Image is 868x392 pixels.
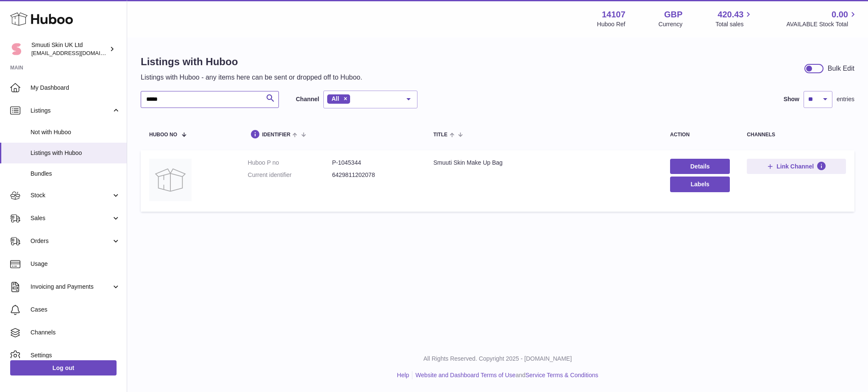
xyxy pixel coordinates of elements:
[31,84,120,92] span: My Dashboard
[331,95,339,102] span: All
[433,132,447,138] span: title
[747,159,846,174] button: Link Channel
[828,64,854,73] div: Bulk Edit
[786,20,858,28] span: AVAILABLE Stock Total
[296,95,319,103] label: Channel
[659,20,683,28] div: Currency
[715,20,753,28] span: Total sales
[31,170,120,178] span: Bundles
[747,132,846,138] div: channels
[670,177,730,192] button: Labels
[837,95,854,103] span: entries
[602,9,626,20] strong: 14107
[31,191,111,199] span: Stock
[141,73,362,82] p: Listings with Huboo - any items here can be sent or dropped off to Huboo.
[415,372,515,378] a: Website and Dashboard Terms of Use
[597,20,626,28] div: Huboo Ref
[31,128,120,136] span: Not with Huboo
[262,132,291,138] span: identifier
[134,355,861,363] p: All Rights Reserved. Copyright 2025 - [DOMAIN_NAME]
[664,9,682,20] strong: GBP
[670,159,730,174] a: Details
[10,43,23,55] img: internalAdmin-14107@internal.huboo.com
[248,159,332,167] dt: Huboo P no
[776,163,814,170] span: Link Channel
[31,107,111,115] span: Listings
[718,9,743,20] span: 420.43
[784,95,799,103] label: Show
[332,159,416,167] dd: P-1045344
[31,351,120,359] span: Settings
[31,329,120,337] span: Channels
[149,159,192,201] img: Smuuti Skin Make Up Bag
[31,306,120,314] span: Cases
[10,360,117,375] a: Log out
[141,55,362,69] h1: Listings with Huboo
[332,171,416,179] dd: 6429811202078
[412,371,598,379] li: and
[433,159,653,167] div: Smuuti Skin Make Up Bag
[832,9,848,20] span: 0.00
[31,149,120,157] span: Listings with Huboo
[31,283,111,291] span: Invoicing and Payments
[526,372,598,378] a: Service Terms & Conditions
[397,372,409,378] a: Help
[31,50,125,56] span: [EMAIL_ADDRESS][DOMAIN_NAME]
[248,171,332,179] dt: Current identifier
[31,41,108,57] div: Smuuti Skin UK Ltd
[670,132,730,138] div: action
[31,214,111,222] span: Sales
[149,132,177,138] span: Huboo no
[786,9,858,28] a: 0.00 AVAILABLE Stock Total
[31,237,111,245] span: Orders
[715,9,753,28] a: 420.43 Total sales
[31,260,120,268] span: Usage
